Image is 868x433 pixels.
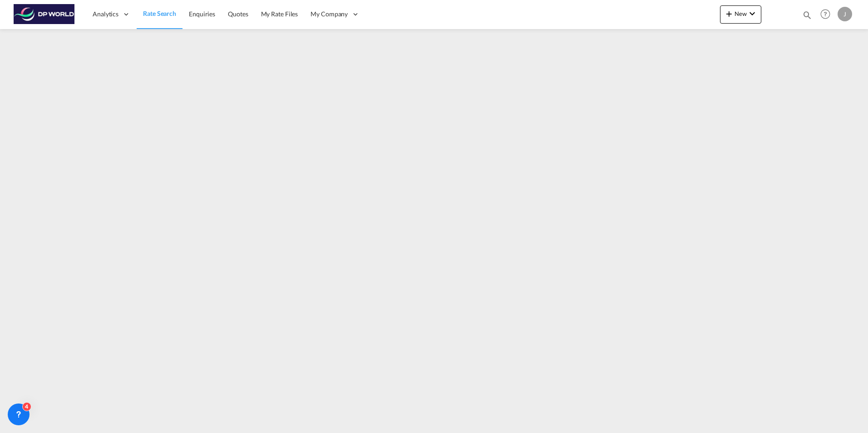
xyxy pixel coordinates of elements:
span: Quotes [228,10,248,18]
md-icon: icon-magnify [802,10,812,20]
div: J [838,7,852,21]
img: c08ca190194411f088ed0f3ba295208c.png [14,4,75,25]
span: Enquiries [189,10,215,18]
button: icon-plus 400-fgNewicon-chevron-down [720,5,761,24]
md-icon: icon-plus 400-fg [724,8,735,19]
span: My Rate Files [261,10,298,18]
span: My Company [311,10,348,19]
div: Help [818,6,838,23]
span: New [724,10,758,17]
span: Help [818,6,833,22]
span: Rate Search [143,10,176,17]
span: Analytics [93,10,118,19]
md-icon: icon-chevron-down [747,8,758,19]
div: icon-magnify [802,10,812,24]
